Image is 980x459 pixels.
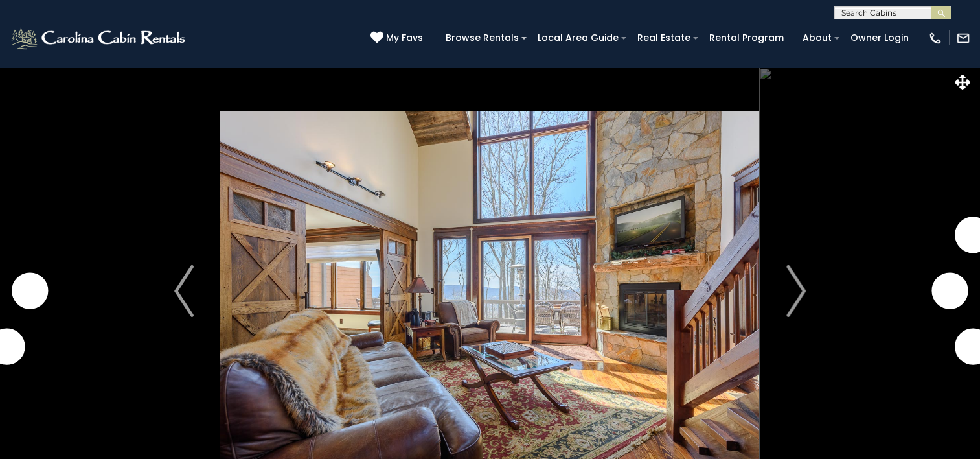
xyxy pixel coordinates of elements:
[531,28,625,48] a: Local Area Guide
[10,25,189,51] img: White-1-2.png
[956,31,970,45] img: mail-regular-white.png
[928,31,942,45] img: phone-regular-white.png
[386,31,423,45] span: My Favs
[796,28,838,48] a: About
[786,265,806,317] img: arrow
[631,28,697,48] a: Real Estate
[370,31,426,45] a: My Favs
[174,265,194,317] img: arrow
[703,28,790,48] a: Rental Program
[439,28,525,48] a: Browse Rentals
[844,28,915,48] a: Owner Login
